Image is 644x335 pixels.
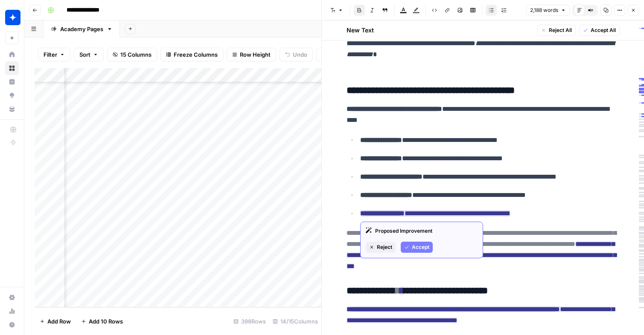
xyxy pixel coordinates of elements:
[5,48,19,61] a: Home
[5,291,19,304] a: Settings
[269,315,321,328] div: 14/15 Columns
[5,75,19,89] a: Insights
[549,26,572,34] span: Reject All
[60,25,103,33] div: Academy Pages
[227,48,276,61] button: Row Height
[366,227,478,235] div: Proposed Improvement
[38,48,70,61] button: Filter
[47,317,71,326] span: Add Row
[79,50,90,59] span: Sort
[160,48,223,61] button: Freeze Columns
[120,50,152,59] span: 15 Columns
[5,318,19,332] button: Help + Support
[5,7,19,28] button: Workspace: Wiz
[230,315,269,328] div: 398 Rows
[89,317,123,326] span: Add 10 Rows
[347,26,374,35] h2: New Text
[579,25,620,36] button: Accept All
[293,50,307,59] span: Undo
[240,50,271,59] span: Row Height
[5,61,19,75] a: Browse
[537,25,576,36] button: Reject All
[44,50,57,59] span: Filter
[74,48,104,61] button: Sort
[591,26,616,34] span: Accept All
[526,5,570,16] button: 2,188 words
[76,315,128,328] button: Add 10 Rows
[5,10,20,25] img: Wiz Logo
[5,89,19,102] a: Opportunities
[366,242,396,253] button: Reject
[107,48,157,61] button: 15 Columns
[412,243,429,251] span: Accept
[280,48,313,61] button: Undo
[5,102,19,116] a: Your Data
[401,242,433,253] button: Accept
[530,6,558,14] span: 2,188 words
[377,243,392,251] span: Reject
[174,50,218,59] span: Freeze Columns
[5,304,19,318] a: Usage
[44,20,120,38] a: Academy Pages
[35,315,76,328] button: Add Row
